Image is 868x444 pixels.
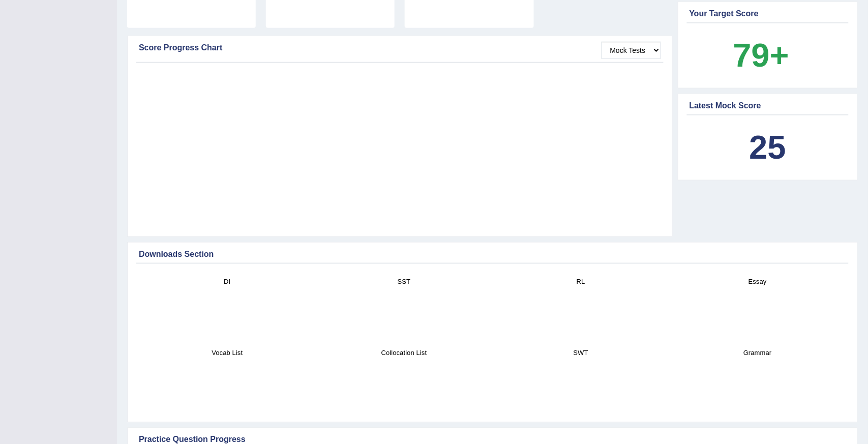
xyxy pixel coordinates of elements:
[321,348,488,359] h4: Collocation List
[674,277,841,287] h4: Essay
[690,8,846,20] div: Your Target Score
[139,248,846,260] div: Downloads Section
[674,348,841,359] h4: Grammar
[690,100,846,112] div: Latest Mock Score
[733,37,789,74] b: 79+
[144,348,311,359] h4: Vocab List
[321,277,488,287] h4: SST
[498,277,665,287] h4: RL
[139,42,661,54] div: Score Progress Chart
[144,277,311,287] h4: DI
[498,348,665,359] h4: SWT
[750,129,786,166] b: 25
